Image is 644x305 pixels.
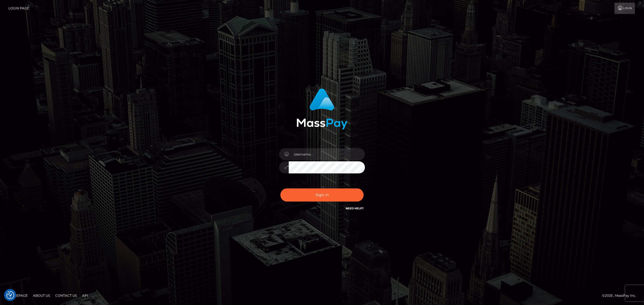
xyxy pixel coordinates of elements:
a: Need Help? [346,207,364,210]
a: About Us [31,291,52,300]
a: Login [614,3,635,14]
button: Sign in [280,188,364,202]
a: Homepage [6,291,30,300]
div: © 2025 , MassPay Inc. [602,293,640,299]
a: API [80,291,90,300]
button: Consent Preferences [6,291,14,299]
img: MassPay Login [297,88,347,129]
img: Revisit consent button [6,291,14,299]
a: Contact Us [53,291,79,300]
input: Username... [289,148,365,160]
a: Login Page [8,3,29,14]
